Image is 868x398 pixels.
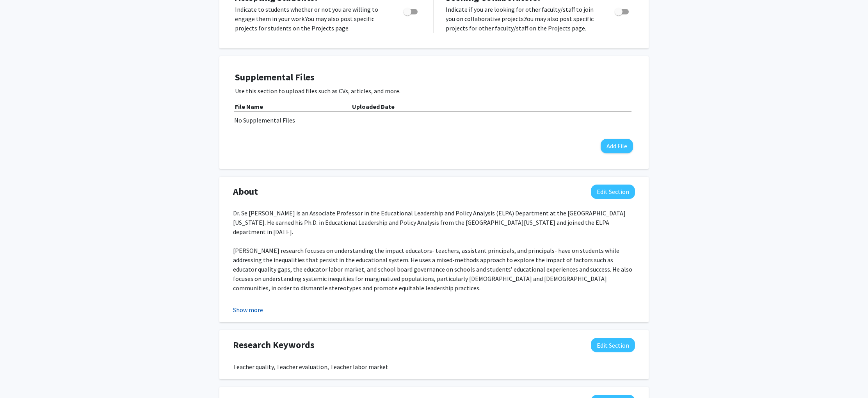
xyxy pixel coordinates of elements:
div: Toggle [612,5,633,16]
iframe: Chat [6,363,33,392]
button: Edit About [591,185,635,199]
p: Use this section to upload files such as CVs, articles, and more. [235,86,633,96]
b: File Name [235,103,263,110]
div: Toggle [400,5,422,16]
h4: Supplemental Files [235,72,633,83]
button: Add File [601,139,633,153]
span: Research Keywords [233,338,315,352]
div: Teacher quality, Teacher evaluation, Teacher labor market [233,362,635,371]
span: About [233,185,258,199]
div: Dr. Se [PERSON_NAME] is an Associate Professor in the Educational Leadership and Policy Analysis ... [233,208,635,330]
button: Edit Research Keywords [591,338,635,352]
p: Indicate if you are looking for other faculty/staff to join you on collaborative projects. You ma... [446,5,600,33]
div: No Supplemental Files [234,115,634,125]
b: Uploaded Date [352,103,395,110]
p: Indicate to students whether or not you are willing to engage them in your work. You may also pos... [235,5,389,33]
button: Show more [233,305,263,314]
